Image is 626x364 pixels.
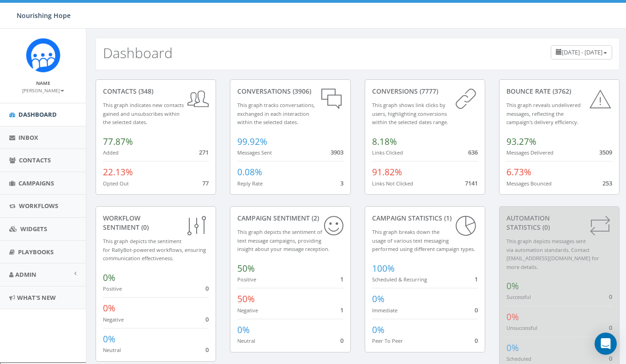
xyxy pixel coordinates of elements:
span: 8.18% [372,136,397,148]
small: This graph depicts the sentiment of text message campaigns, providing insight about your message ... [237,228,330,252]
span: (1) [442,214,451,222]
div: Campaign Statistics [372,214,478,223]
span: 1 [340,275,343,283]
small: Added [103,149,119,156]
div: conversations [237,87,343,96]
span: 3903 [331,148,343,156]
span: 0% [372,293,385,305]
span: (7777) [418,87,438,95]
span: Playbooks [18,248,54,256]
span: (0) [541,223,550,232]
small: Immediate [372,307,397,314]
span: 7141 [465,179,478,187]
small: Reply Rate [237,180,263,187]
small: This graph shows link clicks by users, highlighting conversions within the selected dates range. [372,101,448,125]
small: Successful [506,293,531,300]
small: This graph depicts messages sent via automation standards. Contact [EMAIL_ADDRESS][DOMAIN_NAME] f... [506,238,599,270]
span: 253 [602,179,612,187]
small: Neutral [237,337,255,344]
span: Nourishing Hope [17,11,71,20]
span: 0% [103,302,115,314]
span: (3906) [291,87,311,95]
span: 0 [609,354,612,363]
div: Open Intercom Messenger [595,333,617,355]
small: Peer To Peer [372,337,403,344]
span: 50% [237,293,255,305]
small: Scheduled & Recurring [372,276,427,283]
div: Bounce Rate [506,87,612,96]
span: 100% [372,263,395,274]
span: [DATE] - [DATE] [562,48,602,56]
span: 0 [475,306,478,314]
span: 0% [506,342,519,354]
h2: Dashboard [103,45,173,60]
span: 0 [609,323,612,332]
small: Links Not Clicked [372,180,413,187]
small: Positive [237,276,256,283]
span: 636 [468,148,478,156]
span: 77 [202,179,209,187]
span: 0 [340,336,343,345]
small: Messages Bounced [506,180,552,187]
small: Negative [237,307,258,314]
span: Campaigns [18,179,54,187]
span: 22.13% [103,166,133,178]
span: (3762) [551,87,571,95]
span: 1 [475,275,478,283]
span: 0% [103,333,115,345]
span: (2) [310,214,319,222]
span: (348) [137,87,153,95]
small: This graph breaks down the usage of various text messaging performed using different campaign types. [372,228,475,252]
span: 99.92% [237,136,267,148]
div: conversions [372,87,478,96]
span: 0% [506,280,519,292]
small: Unsuccessful [506,324,537,331]
small: Links Clicked [372,149,403,156]
span: 50% [237,263,255,274]
small: This graph tracks conversations, exchanged in each interaction within the selected dates. [237,101,315,125]
a: [PERSON_NAME] [22,86,64,94]
small: Scheduled [506,355,531,362]
span: 0 [205,346,209,354]
span: Workflows [19,202,58,210]
div: Workflow Sentiment [103,214,209,232]
span: (0) [139,223,149,232]
small: This graph reveals undelivered messages, reflecting the campaign's delivery efficiency. [506,101,581,125]
div: Campaign Sentiment [237,214,343,223]
span: Admin [15,270,36,279]
div: contacts [103,87,209,96]
span: 93.27% [506,136,536,148]
span: 3 [340,179,343,187]
small: This graph indicates new contacts gained and unsubscribes within the selected dates. [103,101,184,125]
small: Messages Sent [237,149,272,156]
span: 91.82% [372,166,402,178]
span: Dashboard [18,110,57,119]
span: 0% [237,324,250,336]
small: Negative [103,316,124,323]
small: This graph depicts the sentiment for RallyBot-powered workflows, ensuring communication effective... [103,238,206,262]
small: Name [36,80,50,86]
span: 0% [372,324,385,336]
span: 0% [103,272,115,284]
span: 0% [506,311,519,323]
span: 271 [199,148,209,156]
span: 0 [609,292,612,301]
span: Contacts [19,156,51,164]
small: Positive [103,285,122,292]
span: Inbox [18,133,38,142]
span: 0 [205,315,209,323]
span: What's New [17,293,56,302]
small: Neutral [103,346,121,353]
span: 0 [475,336,478,345]
span: 1 [340,306,343,314]
span: 6.73% [506,166,531,178]
span: 3509 [599,148,612,156]
span: 77.87% [103,136,133,148]
span: 0 [205,284,209,292]
small: Opted Out [103,180,129,187]
img: Rally_Corp_Logo_1.png [26,38,60,72]
div: Automation Statistics [506,214,612,232]
span: 0.08% [237,166,262,178]
small: Messages Delivered [506,149,554,156]
small: [PERSON_NAME] [22,87,64,94]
